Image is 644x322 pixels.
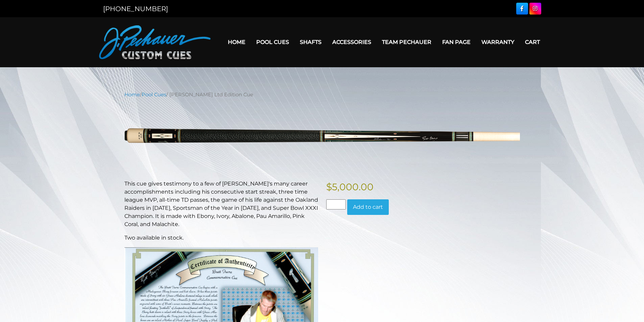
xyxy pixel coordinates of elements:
a: Pool Cues [251,33,294,51]
a: Fan Page [437,33,476,51]
a: Pool Cues [142,92,166,98]
button: Add to cart [347,199,389,215]
a: Cart [520,33,545,51]
a: Shafts [294,33,327,51]
span: $ [326,181,332,193]
a: Accessories [327,33,377,51]
img: Pechauer Custom Cues [99,25,211,59]
img: favre-resized.png [124,103,520,169]
p: Two available in stock. [124,234,318,242]
a: [PHONE_NUMBER] [103,5,168,13]
a: Home [124,92,140,98]
a: Team Pechauer [377,33,437,51]
a: Warranty [476,33,520,51]
p: This cue gives testimony to a few of [PERSON_NAME]'s many career accomplishments including his co... [124,180,318,228]
nav: Breadcrumb [124,91,520,98]
a: Home [222,33,251,51]
input: Product quantity [326,199,346,209]
bdi: 5,000.00 [326,181,374,193]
